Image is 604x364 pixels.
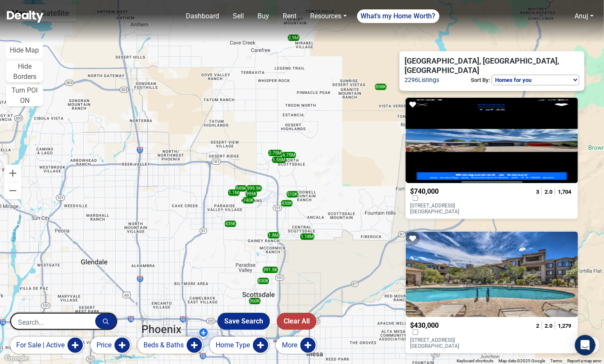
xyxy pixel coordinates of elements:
[254,8,273,25] a: Buy
[4,338,30,364] iframe: BigID CMP Widget
[249,298,261,304] div: 360K
[210,337,269,354] button: Home Type
[575,335,595,355] div: Open Intercom Messenger
[217,313,270,330] button: Save Search
[410,195,421,201] label: Compare
[558,323,571,329] span: 1,279
[405,56,569,75] span: [GEOGRAPHIC_DATA], [GEOGRAPHIC_DATA], [GEOGRAPHIC_DATA]
[243,197,254,204] div: 740K
[307,8,350,25] a: Resources
[228,189,240,196] div: 1.1M
[182,8,223,25] a: Dashboard
[91,337,131,354] button: Price
[405,75,439,85] span: 2296 Listings
[469,75,492,86] p: Sort By:
[229,8,247,25] a: Sell
[545,323,552,329] span: 2.0
[410,321,439,329] span: $430,000
[536,323,539,329] span: 2
[281,200,293,207] div: 430K
[258,278,269,284] div: 830K
[246,191,257,197] div: 995K
[575,12,589,20] a: Anuj
[268,150,282,156] div: 2.75M
[225,221,236,227] div: 435K
[277,313,317,330] button: Clear All
[282,152,296,158] div: 4.75M
[235,185,247,192] div: 849K
[10,337,84,354] button: for sale | active
[287,191,298,198] div: 510K
[4,165,21,182] button: Zoom in
[272,157,286,163] div: 1.55M
[410,187,439,195] span: $740,000
[6,61,43,82] button: Hide Borders
[268,232,279,239] div: 1.8M
[279,8,300,25] a: Rent
[410,329,421,335] label: Compare
[246,185,262,192] div: 999.9K
[300,233,314,240] div: 1.18M
[11,314,95,331] input: Search...
[357,9,440,23] a: What's my Home Worth?
[6,85,43,106] button: Turn POI ON
[558,189,571,195] span: 1,704
[375,84,387,90] div: 858K
[572,8,597,25] a: Anuj
[410,337,479,349] p: [STREET_ADDRESS] [GEOGRAPHIC_DATA]
[536,189,539,195] span: 3
[6,43,43,58] button: Hide Map
[545,189,552,195] span: 2.0
[410,203,479,215] p: [STREET_ADDRESS] [GEOGRAPHIC_DATA]
[276,337,317,354] button: More
[138,337,203,354] button: Beds & Baths
[263,267,278,273] div: 391.5K
[4,182,21,199] button: Zoom out
[7,11,44,23] img: Dealty - Buy, Sell & Rent Homes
